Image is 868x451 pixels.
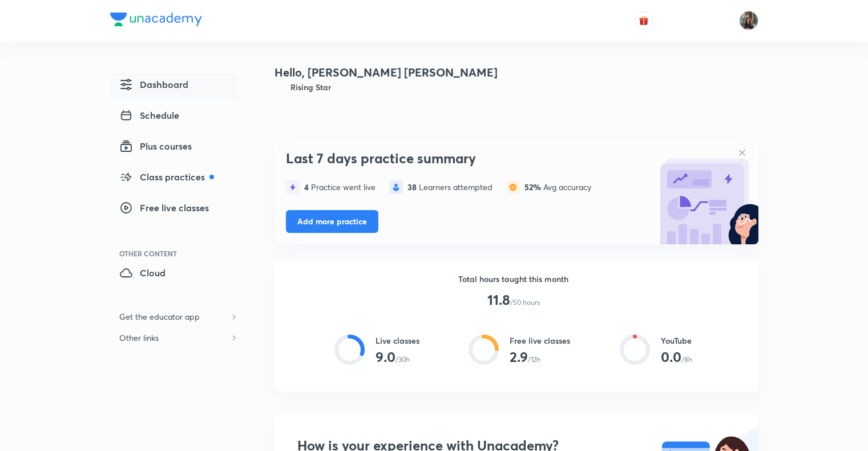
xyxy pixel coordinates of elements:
[119,201,209,215] span: Free live classes
[110,166,238,192] a: Class practices
[376,335,419,347] h6: Live classes
[286,210,378,233] button: Add more practice
[110,306,209,327] h6: Get the educator app
[304,183,376,192] div: Practice went live
[110,261,238,288] a: Cloud
[110,104,238,130] a: Schedule
[376,349,395,365] h3: 9.0
[119,78,188,91] span: Dashboard
[407,183,492,192] div: Learners attempted
[110,196,238,223] a: Free live classes
[304,182,311,192] span: 4
[119,170,214,184] span: Class practices
[110,13,202,26] img: Company Logo
[510,349,528,365] h3: 2.9
[119,266,165,280] span: Cloud
[389,180,403,194] img: statistics
[274,64,498,81] h4: Hello, [PERSON_NAME] [PERSON_NAME]
[510,297,540,308] p: /50 hours
[458,273,568,285] h6: Total hours taught this month
[110,135,238,161] a: Plus courses
[110,13,202,29] a: Company Logo
[635,11,653,30] button: avatar
[119,250,238,257] div: Other Content
[510,335,570,347] h6: Free live classes
[487,292,510,308] h3: 11.8
[110,327,168,348] h6: Other links
[639,15,649,26] img: avatar
[661,335,692,347] h6: YouTube
[286,150,650,167] h3: Last 7 days practice summary
[524,182,543,192] span: 52%
[274,81,286,93] img: Badge
[119,108,179,122] span: Schedule
[506,180,520,194] img: statistics
[661,349,681,365] h3: 0.0
[119,139,192,153] span: Plus courses
[407,182,419,192] span: 38
[110,73,238,99] a: Dashboard
[681,355,692,365] p: /8h
[528,355,540,365] p: /12h
[290,81,331,93] h6: Rising Star
[286,180,300,194] img: statistics
[766,406,855,438] iframe: Help widget launcher
[656,142,758,244] img: bg
[395,355,410,365] p: /30h
[524,183,591,192] div: Avg accuracy
[739,11,758,30] img: Yashika Sanjay Hargunani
